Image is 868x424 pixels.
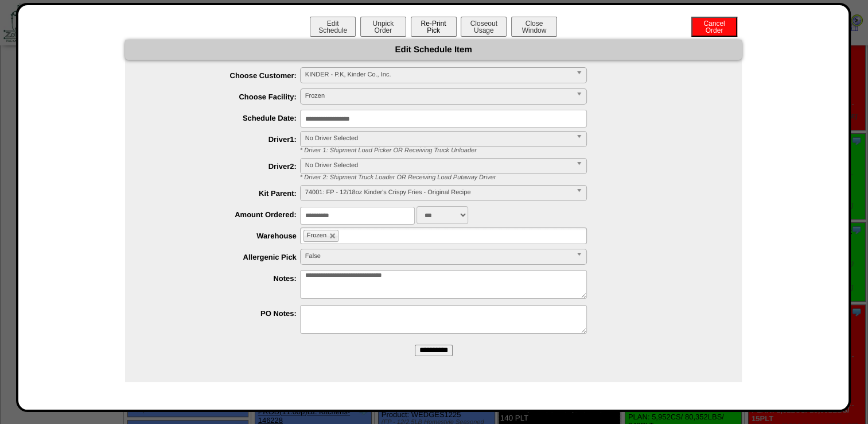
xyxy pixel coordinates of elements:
label: Amount Ordered: [148,210,300,219]
div: * Driver 2: Shipment Truck Loader OR Receiving Load Putaway Driver [291,174,742,181]
span: False [305,249,571,263]
label: PO Notes: [148,309,300,318]
button: EditSchedule [310,17,356,37]
label: Driver1: [148,135,300,144]
div: Edit Schedule Item [125,40,742,60]
button: CloseoutUsage [461,17,507,37]
button: Re-PrintPick [411,17,457,37]
label: Kit Parent: [148,189,300,198]
label: Driver2: [148,162,300,171]
span: Frozen [307,232,326,239]
label: Schedule Date: [148,114,300,122]
label: Choose Facility: [148,92,300,101]
span: No Driver Selected [305,159,571,172]
label: Choose Customer: [148,71,300,80]
div: * Driver 1: Shipment Load Picker OR Receiving Truck Unloader [291,147,742,154]
button: UnpickOrder [360,17,406,37]
a: CloseWindow [510,26,558,34]
span: KINDER - P.K, Kinder Co., Inc. [305,68,571,82]
button: CloseWindow [511,17,557,37]
label: Allergenic Pick [148,253,300,261]
span: Frozen [305,89,571,103]
span: 74001: FP - 12/18oz Kinder's Crispy Fries - Original Recipe [305,186,571,199]
label: Notes: [148,274,300,283]
span: No Driver Selected [305,132,571,145]
button: CancelOrder [691,17,737,37]
label: Warehouse [148,232,300,240]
